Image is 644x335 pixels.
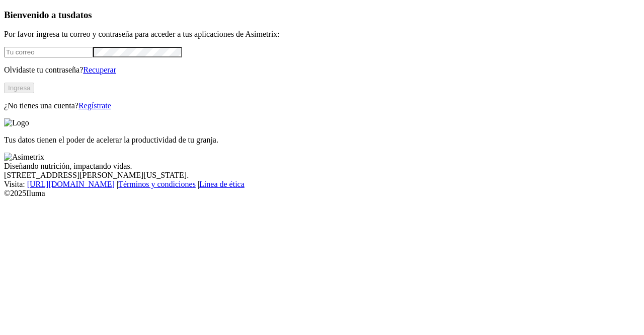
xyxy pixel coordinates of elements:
h3: Bienvenido a tus [4,10,640,21]
a: Recuperar [83,65,116,74]
div: © 2025 Iluma [4,189,640,198]
div: [STREET_ADDRESS][PERSON_NAME][US_STATE]. [4,171,640,180]
img: Asimetrix [4,153,44,162]
p: Tus datos tienen el poder de acelerar la productividad de tu granja. [4,136,640,145]
a: Términos y condiciones [118,180,196,188]
div: Diseñando nutrición, impactando vidas. [4,162,640,171]
a: Línea de ética [199,180,245,188]
a: [URL][DOMAIN_NAME] [27,180,115,188]
span: datos [70,10,92,20]
div: Visita : | | [4,180,640,189]
input: Tu correo [4,47,93,57]
p: ¿No tienes una cuenta? [4,101,640,110]
a: Regístrate [78,101,111,110]
button: Ingresa [4,83,34,93]
p: Por favor ingresa tu correo y contraseña para acceder a tus aplicaciones de Asimetrix: [4,30,640,39]
p: Olvidaste tu contraseña? [4,65,640,75]
img: Logo [4,118,29,127]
